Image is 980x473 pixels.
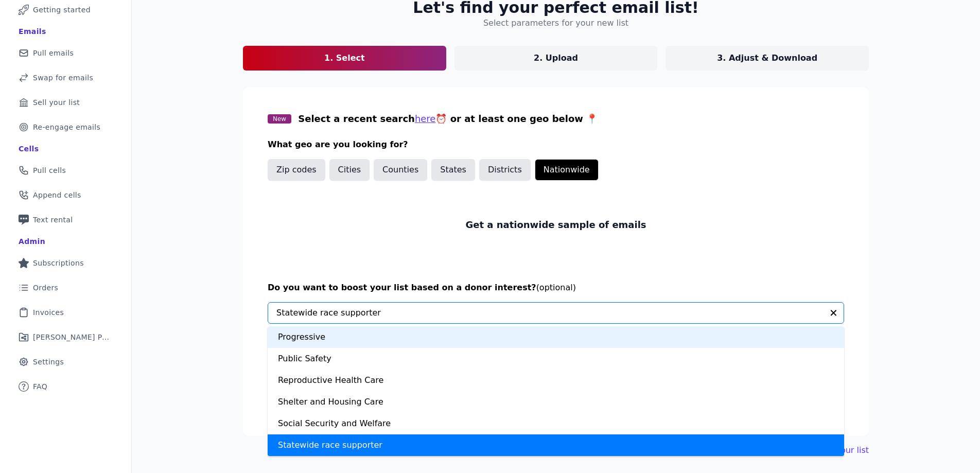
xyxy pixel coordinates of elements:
[534,52,578,64] p: 2. Upload
[268,159,325,181] button: Zip codes
[298,113,598,124] span: Select a recent search ⏰ or at least one geo below 📍
[19,26,46,37] div: Emails
[19,144,39,154] div: Cells
[8,184,123,206] a: Append cells
[8,351,123,373] a: Settings
[268,326,844,338] p: Click & select your interest
[431,159,475,181] button: States
[8,42,123,64] a: Pull emails
[33,165,66,176] span: Pull cells
[8,116,123,138] a: Re-engage emails
[33,5,91,15] span: Getting started
[33,283,58,293] span: Orders
[268,348,844,370] div: Public Safety
[8,301,123,324] a: Invoices
[268,391,844,413] div: Shelter and Housing Care
[268,283,536,292] span: Do you want to boost your list based on a donor interest?
[8,91,123,114] a: Sell your list
[33,381,47,392] span: FAQ
[374,159,427,181] button: Counties
[483,17,628,29] h4: Select parameters for your new list
[33,258,84,268] span: Subscriptions
[33,215,73,225] span: Text rental
[33,332,111,342] span: [PERSON_NAME] Performance
[8,159,123,182] a: Pull cells
[717,52,817,64] p: 3. Adjust & Download
[536,283,576,292] span: (optional)
[268,326,844,348] div: Progressive
[8,276,123,299] a: Orders
[268,114,291,124] span: New
[415,112,436,126] button: here
[8,326,123,348] a: [PERSON_NAME] Performance
[268,434,844,456] div: Statewide race supporter
[465,218,646,232] p: Get a nationwide sample of emails
[33,97,80,108] span: Sell your list
[33,73,93,83] span: Swap for emails
[329,159,370,181] button: Cities
[8,252,123,274] a: Subscriptions
[243,46,446,71] a: 1. Select
[268,138,844,151] h3: What geo are you looking for?
[454,46,658,71] a: 2. Upload
[8,375,123,398] a: FAQ
[268,413,844,434] div: Social Security and Welfare
[8,66,123,89] a: Swap for emails
[33,122,100,132] span: Re-engage emails
[33,357,64,367] span: Settings
[535,159,599,181] button: Nationwide
[33,307,64,318] span: Invoices
[666,46,869,71] a: 3. Adjust & Download
[324,52,365,64] p: 1. Select
[479,159,531,181] button: Districts
[19,236,45,247] div: Admin
[33,190,81,200] span: Append cells
[8,208,123,231] a: Text rental
[33,48,74,58] span: Pull emails
[268,370,844,391] div: Reproductive Health Care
